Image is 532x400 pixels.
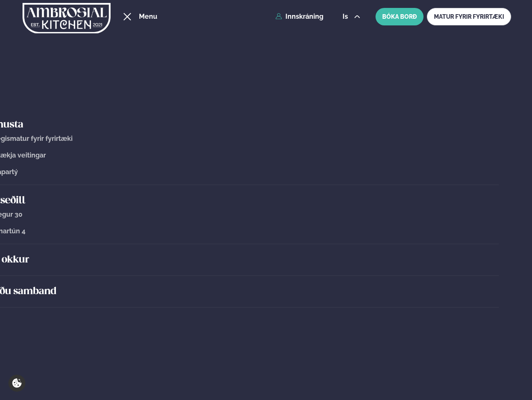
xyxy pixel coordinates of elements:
a: MATUR FYRIR FYRIRTÆKI [427,8,511,25]
a: Innskráning [275,13,323,20]
button: BÓKA BORÐ [376,8,424,25]
a: Cookie settings [8,375,25,392]
span: is [343,13,350,20]
button: is [336,13,367,20]
button: hamburger [122,12,132,22]
img: logo [23,1,111,35]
